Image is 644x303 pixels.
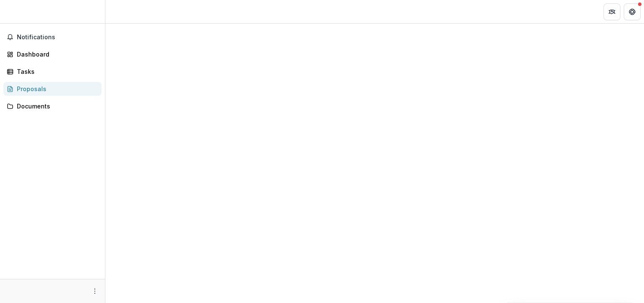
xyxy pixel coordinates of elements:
button: Partners [604,3,620,20]
a: Dashboard [3,47,102,61]
button: More [90,286,100,296]
div: Dashboard [17,50,95,59]
a: Tasks [3,65,102,78]
span: Notifications [17,34,98,41]
div: Proposals [17,84,95,93]
div: Documents [17,102,95,111]
a: Documents [3,99,102,113]
a: Proposals [3,82,102,96]
div: Tasks [17,67,95,76]
button: Notifications [3,30,102,44]
button: Get Help [624,3,641,20]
